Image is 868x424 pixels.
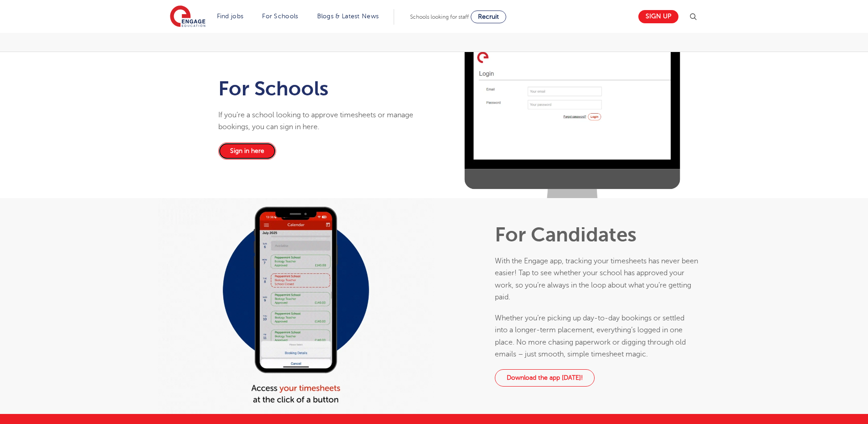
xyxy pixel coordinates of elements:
span: With the Engage app, tracking your timesheets has never been easier! Tap to see whether your scho... [495,257,698,301]
h1: For Candidates [495,223,699,246]
p: If you’re a school looking to approve timesheets or manage bookings, you can sign in here. [218,109,422,133]
a: Recruit [471,10,506,23]
a: Download the app [DATE]! [495,369,595,387]
img: Engage Education [170,5,205,28]
span: Whether you’re picking up day-to-day bookings or settled into a longer-term placement, everything... [495,314,686,358]
a: Sign up [638,10,678,23]
a: Find jobs [217,13,244,20]
a: Sign in here [218,142,276,160]
a: Blogs & Latest News [317,13,379,20]
a: For Schools [262,13,298,20]
span: Recruit [478,13,499,20]
h1: For Schools [218,77,422,100]
span: Schools looking for staff [410,14,469,20]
